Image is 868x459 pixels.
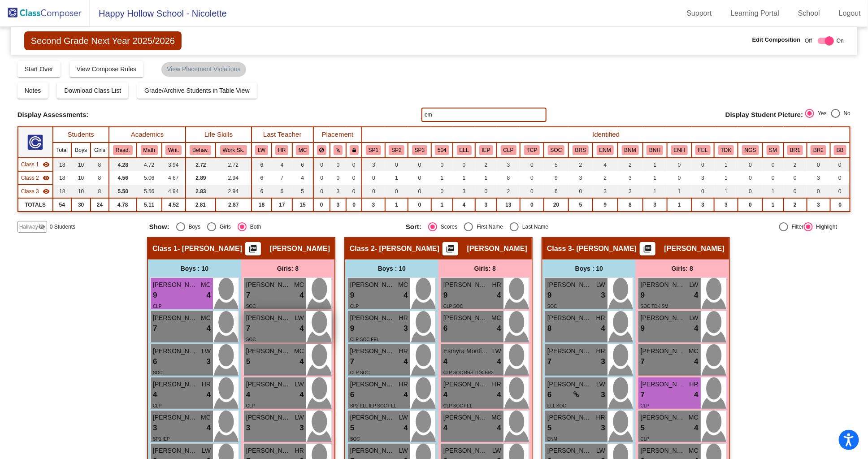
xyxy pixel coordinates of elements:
span: Second Grade Next Year 2025/2026 [24,31,182,50]
span: 0 Students [50,223,75,231]
td: 1 [385,171,408,185]
mat-icon: visibility [43,174,50,182]
td: 4 [453,198,475,212]
td: 3 [618,185,643,198]
td: 0 [431,185,453,198]
th: Academics [109,127,186,143]
td: 3 [618,171,643,185]
td: 4.28 [109,158,137,171]
th: Special Education 1 [362,143,385,158]
td: 1 [643,158,667,171]
button: LW [255,145,268,155]
td: 3.94 [162,158,186,171]
td: TOTALS [18,198,53,212]
span: - [PERSON_NAME] [375,244,439,253]
td: 1 [667,198,691,212]
td: 0 [830,198,850,212]
span: Hallway [19,223,38,231]
span: Start Over [25,65,53,73]
td: 5.11 [137,198,162,212]
td: 0 [738,171,763,185]
a: Logout [832,6,868,21]
td: 2.94 [216,185,252,198]
td: 0 [784,185,807,198]
mat-icon: picture_as_pdf [247,244,258,257]
th: Students [53,127,109,143]
button: Print Students Details [245,242,261,255]
td: 0 [520,198,544,212]
td: 15 [292,198,313,212]
button: ENM [597,145,614,155]
th: Keep with students [330,143,346,158]
td: 3 [714,198,738,212]
td: 0 [408,171,431,185]
th: Student of Color [544,143,569,158]
span: 4 [207,290,211,301]
td: 18 [252,198,272,212]
button: Start Over [17,61,61,77]
td: 0 [807,158,830,171]
td: 0 [346,185,362,198]
button: SP2 [389,145,404,155]
td: 4.67 [162,171,186,185]
div: Girls [216,223,231,231]
th: Life Skills [186,127,252,143]
button: Read. [113,145,133,155]
td: 1 [763,198,783,212]
td: 0 [453,158,475,171]
td: 0 [346,171,362,185]
td: 3 [475,198,497,212]
th: 504 Plan [431,143,453,158]
td: 3 [807,198,830,212]
td: Fiona Reardon - Reardon [18,171,53,185]
td: 0 [763,158,783,171]
td: 6 [252,185,272,198]
th: Former English Learner [692,143,715,158]
td: 30 [71,198,91,212]
button: ENH [671,145,688,155]
td: 1 [643,185,667,198]
th: Boston Resident 1 [784,143,807,158]
span: Class 3 [21,187,39,195]
td: 1 [453,171,475,185]
span: [PERSON_NAME] [641,280,686,290]
td: 24 [91,198,109,212]
span: [PERSON_NAME] [153,280,198,290]
td: Deborah Dowd - Dowd [18,158,53,171]
button: IEP [479,145,493,155]
td: 18 [53,185,72,198]
td: 0 [667,158,691,171]
td: 0 [569,185,593,198]
td: 6 [292,158,313,171]
span: Happy Hollow School - Nicolette [90,6,227,21]
div: First Name [473,223,503,231]
div: Last Name [519,223,548,231]
td: 4 [593,158,618,171]
div: Girls: 8 [636,260,729,277]
td: 4.94 [162,185,186,198]
mat-icon: picture_as_pdf [642,244,653,257]
td: 8 [91,171,109,185]
td: 8 [91,185,109,198]
td: 8 [618,198,643,212]
td: 3 [330,185,346,198]
span: Sort: [406,223,421,231]
th: Bright Beginnings Natick [830,143,850,158]
td: 1 [431,171,453,185]
td: 0 [738,198,763,212]
td: 0 [330,171,346,185]
span: Download Class List [64,87,121,94]
span: Class 1 [152,244,178,253]
div: Yes [814,109,827,117]
button: Work Sk. [220,145,247,155]
td: 4.56 [109,171,137,185]
button: Grade/Archive Students in Table View [137,82,257,99]
span: Class 2 [21,174,39,182]
td: 1 [763,185,783,198]
span: MC [398,280,408,290]
td: 2 [497,185,520,198]
td: 5 [569,198,593,212]
span: - [PERSON_NAME] [178,244,242,253]
td: 1 [385,198,408,212]
span: Class 1 [21,160,39,169]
